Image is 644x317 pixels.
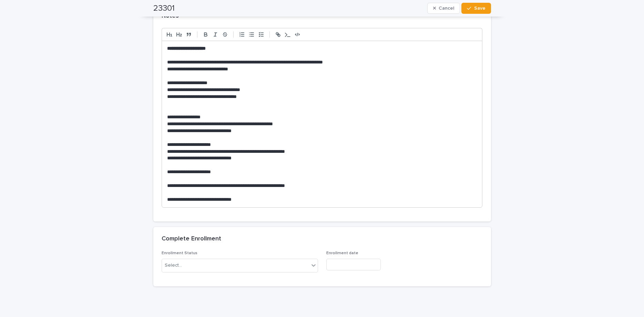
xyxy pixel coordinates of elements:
[439,6,454,11] span: Cancel
[153,3,175,13] h2: 23301
[461,3,491,14] button: Save
[427,3,460,14] button: Cancel
[165,262,182,269] div: Select...
[162,251,197,255] span: Enrollment Status
[326,251,358,255] span: Enrollment date
[162,235,221,243] h2: Complete Enrollment
[474,6,485,11] span: Save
